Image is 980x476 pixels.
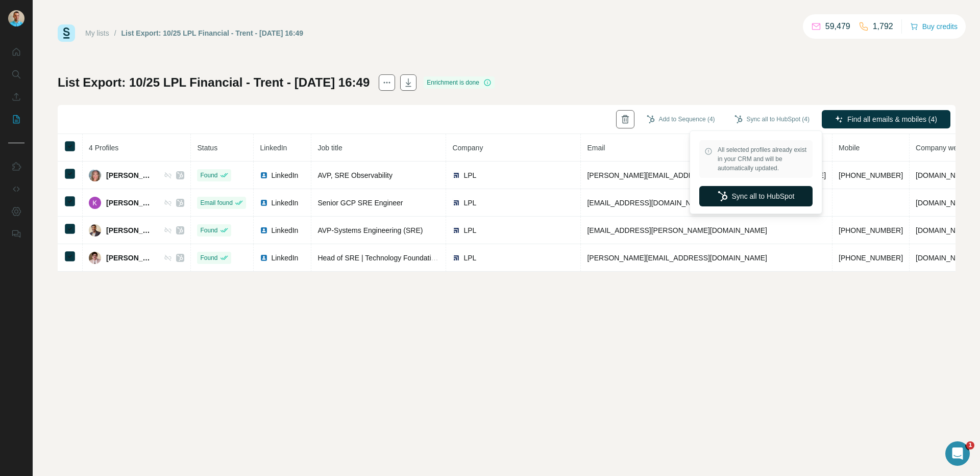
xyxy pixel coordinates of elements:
[260,254,268,262] img: LinkedIn logo
[463,170,476,180] span: LPL
[463,198,476,208] span: LPL
[916,199,973,207] span: [DOMAIN_NAME]
[718,145,807,173] span: All selected profiles already exist in your CRM and will be automatically updated.
[452,199,460,207] img: company-logo
[452,254,460,262] img: company-logo
[916,171,973,179] span: [DOMAIN_NAME]
[121,28,304,38] div: List Export: 10/25 LPL Financial - Trent - [DATE] 16:49
[839,144,860,152] span: Mobile
[85,29,109,37] a: My lists
[271,225,298,235] span: LinkedIn
[200,171,217,180] span: Found
[317,144,342,152] span: Job title
[8,43,24,61] button: Quick start
[114,28,116,38] li: /
[452,144,483,152] span: Company
[839,254,903,262] span: [PHONE_NUMBER]
[452,171,460,179] img: company-logo
[587,254,767,262] span: [PERSON_NAME][EMAIL_ADDRESS][DOMAIN_NAME]
[873,20,893,33] p: 1,792
[847,114,937,124] span: Find all emails & mobiles (4)
[822,110,950,128] button: Find all emails & mobiles (4)
[106,198,154,208] span: [PERSON_NAME]
[200,253,217,262] span: Found
[8,10,24,27] img: Avatar
[106,225,154,235] span: [PERSON_NAME]
[727,112,817,127] button: Sync all to HubSpot (4)
[271,253,298,263] span: LinkedIn
[317,254,481,262] span: Head of SRE | Technology Foundations and Growth
[825,20,850,33] p: 59,479
[271,198,298,208] span: LinkedIn
[8,225,24,243] button: Feedback
[200,226,217,235] span: Found
[317,199,403,207] span: Senior GCP SRE Engineer
[317,171,393,179] span: AVP, SRE Observability
[89,224,101,236] img: Avatar
[966,441,974,449] span: 1
[317,226,423,234] span: AVP-Systems Engineering (SRE)
[452,226,460,234] img: company-logo
[916,144,972,152] span: Company website
[260,199,268,207] img: LinkedIn logo
[587,171,826,179] span: [PERSON_NAME][EMAIL_ADDRESS][PERSON_NAME][DOMAIN_NAME]
[839,226,903,234] span: [PHONE_NUMBER]
[463,253,476,263] span: LPL
[8,110,24,128] button: My lists
[424,76,495,89] div: Enrichment is done
[839,171,903,179] span: [PHONE_NUMBER]
[8,88,24,106] button: Enrich CSV
[58,74,370,91] h1: List Export: 10/25 LPL Financial - Trent - [DATE] 16:49
[260,226,268,234] img: LinkedIn logo
[910,19,958,34] button: Buy credits
[8,65,24,84] button: Search
[8,180,24,198] button: Use Surfe API
[89,169,101,181] img: Avatar
[106,170,154,180] span: [PERSON_NAME]
[916,254,973,262] span: [DOMAIN_NAME]
[89,252,101,264] img: Avatar
[379,74,395,91] button: actions
[8,202,24,221] button: Dashboard
[463,225,476,235] span: LPL
[58,24,75,42] img: Surfe Logo
[89,144,118,152] span: 4 Profiles
[260,171,268,179] img: LinkedIn logo
[587,199,708,207] span: [EMAIL_ADDRESS][DOMAIN_NAME]
[89,197,101,209] img: Avatar
[271,170,298,180] span: LinkedIn
[197,144,217,152] span: Status
[587,226,767,234] span: [EMAIL_ADDRESS][PERSON_NAME][DOMAIN_NAME]
[587,144,605,152] span: Email
[260,144,287,152] span: LinkedIn
[916,226,973,234] span: [DOMAIN_NAME]
[8,157,24,176] button: Use Surfe on LinkedIn
[106,253,154,263] span: [PERSON_NAME]
[640,112,722,127] button: Add to Sequence (4)
[699,186,813,206] button: Sync all to HubSpot
[945,441,970,466] iframe: Intercom live chat
[200,198,232,207] span: Email found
